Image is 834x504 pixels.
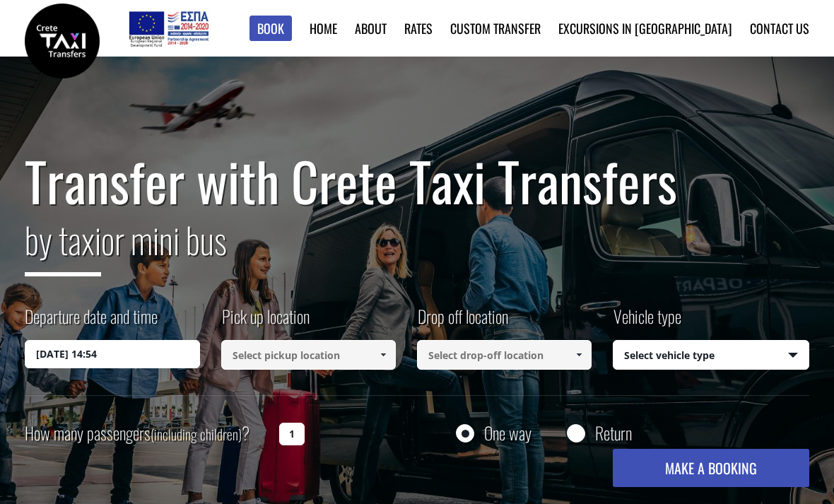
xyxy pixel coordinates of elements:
label: Return [595,424,632,442]
img: Crete Taxi Transfers | Safe Taxi Transfer Services from to Heraklion Airport, Chania Airport, Ret... [25,4,100,78]
label: One way [484,424,531,442]
a: Contact us [750,19,809,37]
a: Show All Items [568,340,591,370]
h2: or mini bus [25,211,809,287]
input: Select drop-off location [417,340,592,370]
h1: Transfer with Crete Taxi Transfers [25,151,809,211]
img: e-bannersEUERDF180X90.jpg [127,7,211,49]
small: (including children) [151,423,242,445]
label: Vehicle type [613,304,681,340]
label: How many passengers ? [25,416,271,451]
label: Drop off location [417,304,508,340]
a: Show All Items [372,340,395,370]
a: Excursions in [GEOGRAPHIC_DATA] [558,19,732,37]
a: Book [249,16,292,42]
button: MAKE A BOOKING [613,449,809,487]
a: Home [310,19,337,37]
label: Departure date and time [25,304,158,340]
a: Crete Taxi Transfers | Safe Taxi Transfer Services from to Heraklion Airport, Chania Airport, Ret... [25,32,100,47]
label: Pick up location [221,304,310,340]
a: About [355,19,387,37]
span: Select vehicle type [613,341,808,370]
span: by taxi [25,213,101,276]
a: Custom Transfer [450,19,541,37]
input: Select pickup location [221,340,396,370]
a: Rates [404,19,433,37]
